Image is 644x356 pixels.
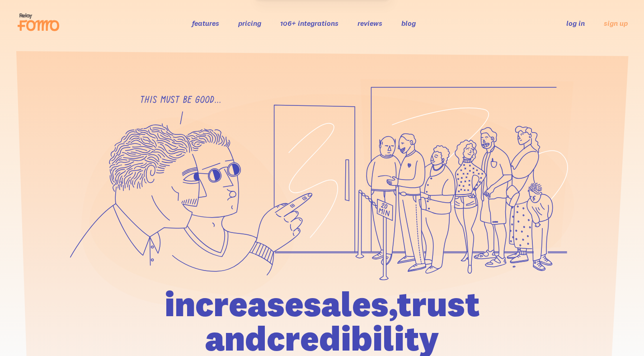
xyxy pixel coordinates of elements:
[357,19,382,28] a: reviews
[238,19,261,28] a: pricing
[280,19,338,28] a: 106+ integrations
[113,287,531,356] h1: increase sales, trust and credibility
[401,19,416,28] a: blog
[604,19,628,28] a: sign up
[566,19,585,28] a: log in
[192,19,219,28] a: features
